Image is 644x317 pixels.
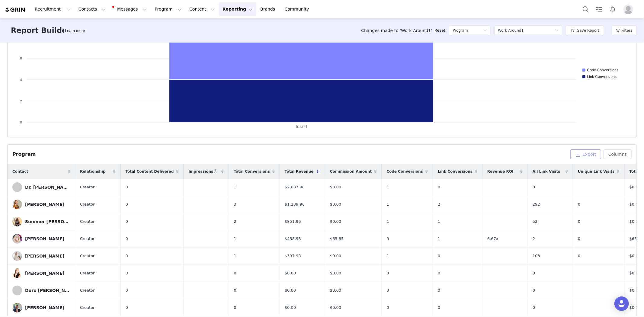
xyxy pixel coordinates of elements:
span: Creator [80,305,95,311]
span: 0 [438,305,440,311]
img: grin logo [5,7,26,13]
a: Tasks [593,2,606,16]
span: $0.00 [330,201,341,207]
span: 0 [438,287,440,293]
span: Code Conversions [386,169,423,174]
span: $0.00 [630,305,641,311]
span: Creator [80,201,95,207]
span: 0 [438,270,440,276]
button: Columns [604,149,632,159]
span: All Link Visits [533,169,560,174]
span: $0.00 [285,287,296,293]
span: 0 [386,270,389,276]
text: [DATE] [296,125,307,129]
a: Reset [434,27,445,34]
span: 0 [126,236,128,242]
div: Dr. [PERSON_NAME] [25,185,70,190]
div: Open Intercom Messenger [614,296,629,311]
span: Revenue ROI [487,169,514,174]
span: 0 [126,253,128,259]
span: Creator [80,236,95,242]
span: 0 [386,305,389,311]
span: Total Revenue [285,169,314,174]
span: $0.00 [630,201,641,207]
span: 0 [126,305,128,311]
div: [PERSON_NAME] [25,202,64,207]
a: Brands [257,2,280,16]
img: c9c2d6af-c0d4-4fe5-998d-c84beaace722--s.jpg [12,234,22,244]
span: $0.00 [630,287,641,293]
span: $2,087.98 [285,184,305,190]
span: 0 [386,236,389,242]
span: 0 [533,305,535,311]
span: 52 [533,219,538,225]
span: Commission Amount [330,169,372,174]
span: 0 [234,305,236,311]
span: 292 [533,201,540,207]
img: 88fe3ac5-c7b4-474b-bdc4-69ff1e6179ac--s.jpg [12,217,22,226]
a: [PERSON_NAME] [12,251,70,261]
span: $0.00 [285,270,296,276]
span: $0.00 [630,253,641,259]
span: $0.00 [330,270,341,276]
img: placeholder-profile.jpg [623,5,633,14]
button: Notifications [606,2,620,16]
span: 1 [438,236,440,242]
span: Impressions [188,169,218,174]
span: 2 [234,219,236,225]
text: 4 [20,78,22,82]
span: 0 [234,287,236,293]
span: Total Conversions [234,169,270,174]
span: $0.00 [630,219,641,225]
span: 1 [386,219,389,225]
span: 3 [234,201,236,207]
h3: Report Builder [11,25,70,36]
span: $0.00 [330,184,341,190]
span: 1 [438,219,440,225]
div: [PERSON_NAME] [25,254,64,258]
button: Search [579,2,592,16]
span: 0 [126,270,128,276]
span: 2 [438,201,440,207]
span: $65.85 [630,236,643,242]
span: 0 [578,236,580,242]
img: 01945269-e0ad-47ae-97eb-8b7e39f606c8.jpg [12,303,22,312]
span: 0 [578,219,580,225]
span: 1 [386,184,389,190]
span: Creator [80,287,95,293]
img: fa1dd7af-4686-4a9a-9cc1-1fe226ace9a7.jpg [12,200,22,209]
button: Profile [620,5,639,14]
span: 0 [533,270,535,276]
span: $0.00 [630,270,641,276]
div: Summer [PERSON_NAME] [25,219,70,224]
span: 0 [438,253,440,259]
i: icon: down [555,29,559,33]
a: [PERSON_NAME] [12,268,70,278]
a: Dr. [PERSON_NAME] [12,182,70,192]
img: 00276cac-75e6-4e09-9ede-38d4dc35751b.jpg [12,268,22,278]
span: Creator [80,184,95,190]
span: 0 [533,287,535,293]
span: 0 [126,184,128,190]
span: Creator [80,219,95,225]
div: [PERSON_NAME] [25,271,64,276]
span: $0.00 [285,305,296,311]
span: Relationship [80,169,106,174]
span: Creator [80,253,95,259]
text: 0 [20,120,22,124]
span: 0 [533,184,535,190]
text: Link Conversions [587,74,617,79]
span: 0 [126,219,128,225]
h5: Program [453,26,468,35]
span: $65.85 [330,236,344,242]
span: $0.00 [330,287,341,293]
span: $851.96 [285,219,301,225]
span: $397.98 [285,253,301,259]
span: Total Content Delivered [126,169,174,174]
div: Program [12,151,36,158]
span: 103 [533,253,540,259]
a: Doro [PERSON_NAME] [12,286,70,295]
button: Filters [612,26,637,35]
text: Code Conversions [587,68,618,72]
a: Community [281,2,316,16]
